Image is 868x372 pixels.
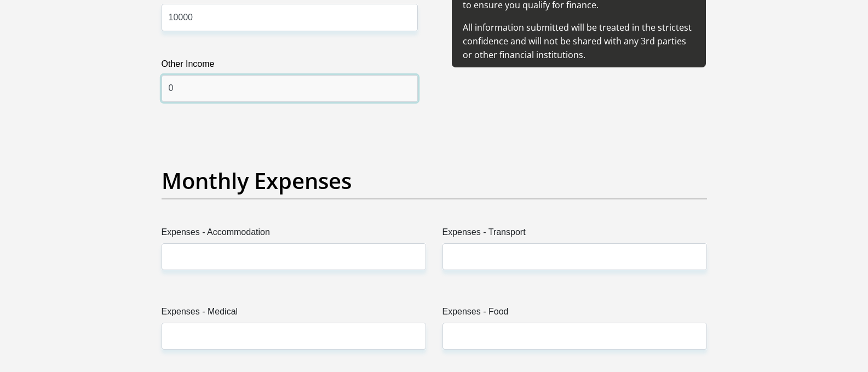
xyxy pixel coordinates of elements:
input: Other Income [162,75,418,102]
input: Expenses - Food [442,323,707,350]
label: Expenses - Transport [442,226,707,243]
label: Expenses - Accommodation [162,226,426,243]
label: Expenses - Food [442,305,707,323]
input: Expenses - Accommodation [162,243,426,270]
label: Expenses - Medical [162,305,426,323]
input: Expenses - Transport [442,243,707,270]
label: Other Income [162,58,418,75]
input: Monthly Take Home Income [162,4,418,31]
h2: Monthly Expenses [162,168,707,194]
input: Expenses - Medical [162,323,426,350]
